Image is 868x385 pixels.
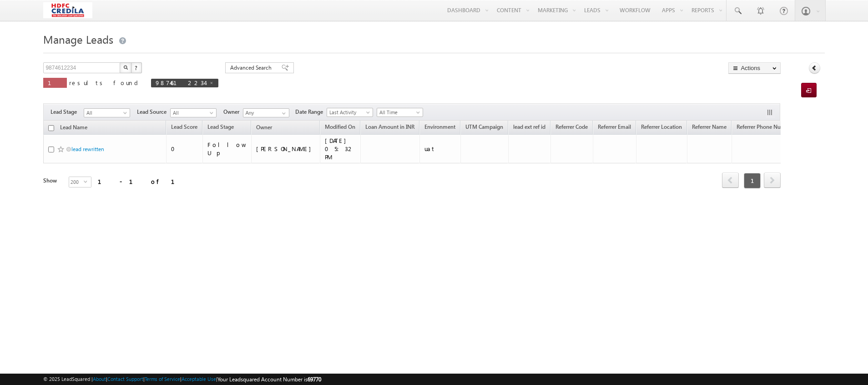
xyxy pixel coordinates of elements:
span: Environment [424,123,455,130]
span: 1 [744,173,761,188]
a: next [764,173,781,188]
a: Referrer Code [551,122,592,134]
a: lead ext ref id [509,122,550,134]
span: All [171,109,214,117]
img: Search [123,65,128,70]
a: All [84,108,130,117]
span: Your Leadsquared Account Number is [217,376,321,383]
a: Lead Score [167,122,202,134]
span: Owner [223,108,243,116]
span: Referrer Location [641,123,682,130]
span: Modified On [325,123,355,130]
span: ? [135,64,139,71]
span: Lead Source [137,108,170,116]
div: [DATE] 05:32 PM [325,137,356,161]
button: ? [131,62,142,73]
span: results found [69,79,141,86]
span: Referrer Email [598,123,631,130]
input: Type to Search [243,108,289,117]
a: lead rewritten [71,146,104,152]
span: Referrer Code [555,123,588,130]
button: Actions [728,62,781,74]
a: Acceptable Use [182,376,216,382]
a: About [93,376,106,382]
a: Loan Amount in INR [361,122,419,134]
a: Environment [420,122,460,134]
span: prev [722,172,739,188]
span: Lead Stage [207,123,234,130]
span: next [764,172,781,188]
a: Referrer Phone Number [732,122,798,134]
span: Date Range [295,108,327,116]
span: 200 [69,177,84,187]
span: © 2025 LeadSquared | | | | | [43,375,321,384]
span: Referrer Phone Number [737,123,793,130]
a: Referrer Email [593,122,636,134]
div: Follow Up [207,141,247,157]
div: 0 [171,145,198,153]
div: uat [424,145,456,153]
input: Check all records [48,125,54,131]
a: prev [722,173,739,188]
span: All Time [377,108,420,117]
a: Modified On [320,122,360,134]
div: Show [43,177,61,185]
span: lead ext ref id [513,123,545,130]
div: [PERSON_NAME] [256,145,316,153]
span: 69770 [308,376,321,383]
a: All [170,108,217,117]
a: UTM Campaign [461,122,508,134]
a: Show All Items [277,109,288,118]
a: All Time [377,108,423,117]
span: Last Activity [327,108,370,117]
span: 1 [48,79,62,86]
span: Lead Score [171,123,197,130]
img: Custom Logo [43,2,92,18]
span: Loan Amount in INR [365,123,414,130]
span: Manage Leads [43,32,113,46]
span: select [84,179,91,183]
a: Last Activity [327,108,373,117]
a: Referrer Location [636,122,686,134]
span: 9874612234 [156,79,205,86]
span: All [84,109,127,117]
a: Referrer Name [687,122,731,134]
span: Owner [256,124,272,131]
a: Lead Name [56,122,92,134]
a: Lead Stage [203,122,238,134]
span: Referrer Name [692,123,727,130]
span: UTM Campaign [465,123,503,130]
div: 1 - 1 of 1 [98,176,186,187]
span: Lead Stage [50,108,84,116]
a: Terms of Service [145,376,180,382]
a: Contact Support [107,376,143,382]
span: Advanced Search [230,64,274,72]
